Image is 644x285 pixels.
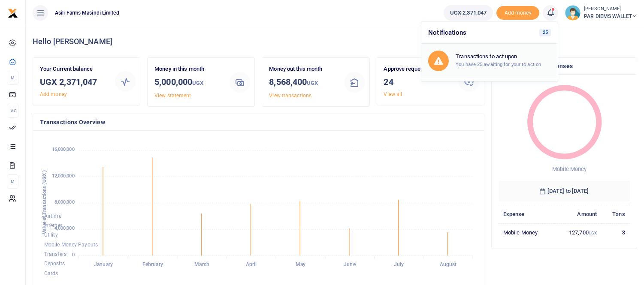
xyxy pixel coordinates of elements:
p: Approve requests [384,65,452,74]
a: View statement [154,93,191,99]
span: Asili Farms Masindi Limited [51,9,123,17]
th: Expense [499,205,554,224]
li: M [7,174,18,189]
span: Transfers [44,251,67,257]
li: Toup your wallet [496,6,539,20]
a: View transactions [269,93,311,99]
a: View all [384,91,402,97]
td: Mobile Money [499,224,554,242]
p: Money in this month [154,65,223,74]
a: Add money [40,91,67,97]
th: Amount [554,205,602,224]
small: You have 25 awaiting for your to act on [456,61,541,67]
a: Add money [496,9,539,15]
tspan: 0 [72,252,75,258]
span: Internet [44,222,62,228]
small: UGX [192,80,203,86]
li: Wallet ballance [440,5,496,21]
img: logo-small [8,8,18,18]
p: Your Current balance [40,65,108,74]
img: profile-user [565,5,581,21]
h6: Transactions to act upon [456,53,551,60]
text: Value of Transactions (UGX ) [42,170,47,234]
th: Txns [602,205,630,224]
span: PAR DIEMS WALLET [584,12,637,20]
h4: Top Payments & Expenses [499,61,630,71]
h3: 8,568,400 [269,75,337,90]
p: Money out this month [269,65,337,74]
span: Utility [44,232,58,238]
h4: Hello [PERSON_NAME] [33,37,637,46]
tspan: February [142,262,163,268]
tspan: June [344,262,356,268]
h4: Transactions Overview [40,117,477,127]
tspan: 4,000,000 [54,226,75,231]
tspan: January [94,262,113,268]
h3: UGX 2,371,047 [40,75,108,88]
tspan: April [246,262,257,268]
span: Deposits [44,261,65,267]
li: M [7,71,18,85]
span: Mobile Money [552,166,587,172]
span: 25 [539,29,551,36]
span: Airtime [44,213,61,219]
a: UGX 2,371,047 [444,5,493,21]
a: logo-small logo-large logo-large [8,9,18,16]
h3: 5,000,000 [154,75,223,90]
small: UGX [589,231,597,235]
a: profile-user [PERSON_NAME] PAR DIEMS WALLET [565,5,637,21]
span: Cards [44,270,58,276]
tspan: May [296,262,305,268]
tspan: 12,000,000 [52,173,75,179]
li: Ac [7,104,18,118]
tspan: 16,000,000 [52,147,75,153]
h6: [DATE] to [DATE] [499,181,630,201]
span: UGX 2,371,047 [450,9,487,17]
td: 3 [602,224,630,242]
tspan: August [440,262,457,268]
small: [PERSON_NAME] [584,6,637,13]
span: Mobile Money Payouts [44,242,98,248]
a: Transactions to act upon You have 25 awaiting for your to act on [421,44,558,78]
tspan: March [194,262,209,268]
span: Add money [496,6,539,20]
tspan: July [394,262,404,268]
tspan: 8,000,000 [54,199,75,205]
h6: Notifications [421,22,558,44]
small: UGX [307,80,318,86]
td: 127,700 [554,224,602,242]
h3: 24 [384,75,452,88]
